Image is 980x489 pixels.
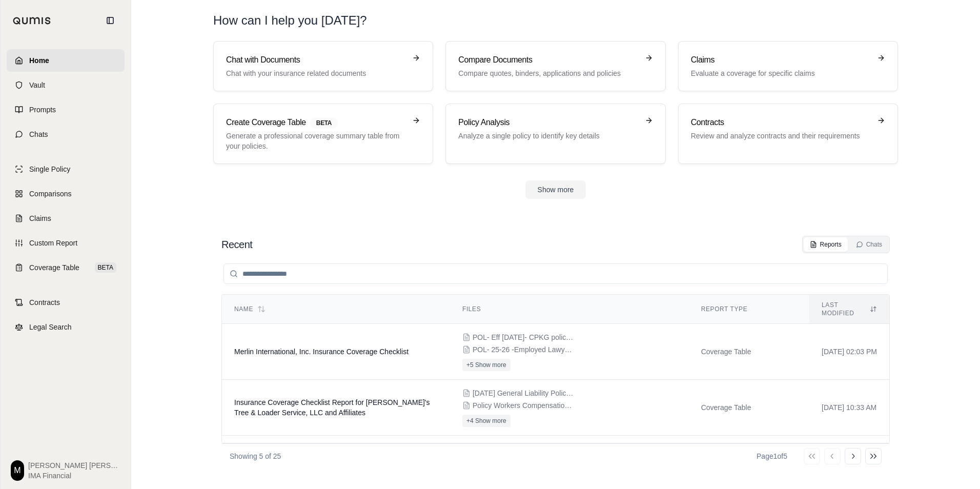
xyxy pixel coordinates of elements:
div: Name [234,305,438,313]
button: Collapse sidebar [102,12,118,29]
h3: Claims [691,54,871,66]
span: Policy Workers Compensation TN 9.9.2024-9.9.pdf [473,400,575,411]
h2: Recent [221,237,252,252]
span: 08-16-24 General Liability Policy.pdf [473,388,575,398]
span: Home [29,55,49,66]
img: Qumis Logo [13,17,51,25]
button: Reports [804,237,848,252]
a: Home [7,49,125,72]
a: Compare DocumentsCompare quotes, binders, applications and policies [445,41,665,91]
td: Coverage Table [689,324,809,380]
th: Files [450,295,689,324]
h3: Policy Analysis [458,116,638,129]
span: Chats [29,129,48,139]
td: [DATE] 10:33 AM [809,380,889,436]
p: Chat with your insurance related documents [226,68,406,78]
a: Prompts [7,98,125,121]
span: Claims [29,213,51,223]
button: +5 Show more [462,359,511,371]
span: Coverage Table [29,262,79,273]
p: Compare quotes, binders, applications and policies [458,68,638,78]
h3: Contracts [691,116,871,129]
div: Chats [856,240,882,249]
div: Page 1 of 5 [757,451,787,461]
div: Last modified [822,301,877,317]
p: Review and analyze contracts and their requirements [691,131,871,141]
a: ClaimsEvaluate a coverage for specific claims [678,41,898,91]
a: Coverage TableBETA [7,256,125,279]
p: Generate a professional coverage summary table from your policies. [226,131,406,151]
div: Reports [810,240,842,249]
th: Report Type [689,295,809,324]
button: Show more [525,180,586,199]
span: Custom Report [29,238,77,248]
button: +4 Show more [462,415,511,427]
div: M [11,460,24,481]
span: Contracts [29,297,60,308]
span: Comparisons [29,189,71,199]
td: Coverage Table [689,380,809,436]
a: Chat with DocumentsChat with your insurance related documents [213,41,433,91]
a: Claims [7,207,125,230]
a: Create Coverage TableBETAGenerate a professional coverage summary table from your policies. [213,104,433,164]
span: [PERSON_NAME] [PERSON_NAME] [28,460,120,471]
span: Prompts [29,105,56,115]
span: POL- Eff 7.1.25- CPKG policy no. TCP702924010 - Insured Binder.pdf [473,332,575,342]
p: Showing 5 of 25 [230,451,281,461]
h1: How can I help you [DATE]? [213,12,898,29]
h3: Chat with Documents [226,54,406,66]
a: Contracts [7,291,125,314]
h3: Compare Documents [458,54,638,66]
button: Chats [850,237,888,252]
a: Comparisons [7,182,125,205]
h3: Create Coverage Table [226,116,406,129]
p: Evaluate a coverage for specific claims [691,68,871,78]
span: Merlin International, Inc. Insurance Coverage Checklist [234,348,409,356]
span: IMA Financial [28,471,120,481]
span: BETA [95,262,116,273]
span: Legal Search [29,322,72,332]
a: ContractsReview and analyze contracts and their requirements [678,104,898,164]
span: Vault [29,80,45,90]
a: Vault [7,74,125,96]
span: Insurance Coverage Checklist Report for Michael's Tree & Loader Service, LLC and Affiliates [234,398,430,417]
span: POL- 25-26 -Employed Lawyers Policy PHSD1797142005- Insured Copy.pdf [473,344,575,355]
a: Single Policy [7,158,125,180]
span: BETA [310,117,338,129]
a: Policy AnalysisAnalyze a single policy to identify key details [445,104,665,164]
a: Custom Report [7,232,125,254]
a: Legal Search [7,316,125,338]
span: Single Policy [29,164,70,174]
a: Chats [7,123,125,146]
td: [DATE] 02:03 PM [809,324,889,380]
p: Analyze a single policy to identify key details [458,131,638,141]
